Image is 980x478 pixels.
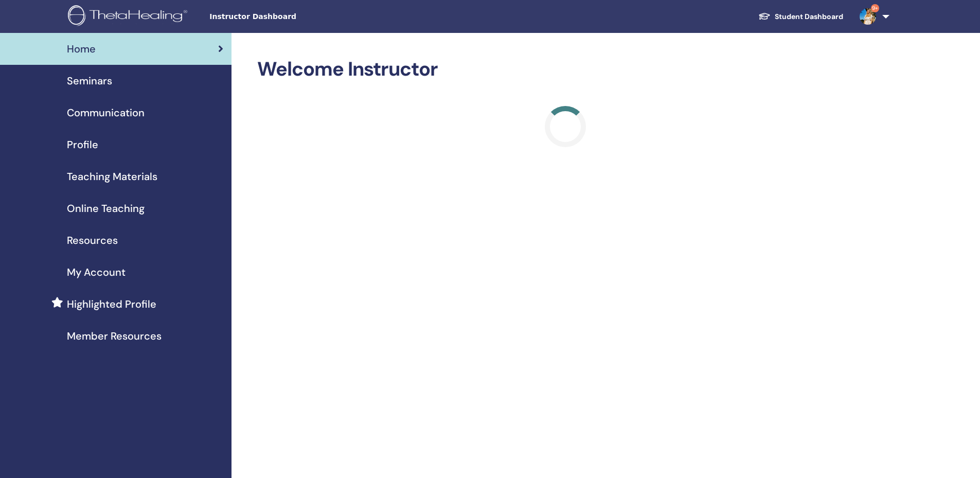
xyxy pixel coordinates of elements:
span: 9+ [871,4,879,12]
span: Online Teaching [67,201,145,216]
span: Communication [67,105,145,120]
a: Student Dashboard [750,7,851,26]
img: default.jpg [860,8,876,25]
img: graduation-cap-white.svg [758,12,771,21]
span: Member Resources [67,328,162,344]
span: Home [67,41,96,57]
h2: Welcome Instructor [257,58,874,81]
span: Seminars [67,73,112,88]
span: Resources [67,233,118,248]
img: logo.png [68,5,191,28]
span: Profile [67,137,98,152]
span: Teaching Materials [67,169,157,184]
span: Instructor Dashboard [209,11,364,22]
span: Highlighted Profile [67,296,156,312]
span: My Account [67,264,126,280]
